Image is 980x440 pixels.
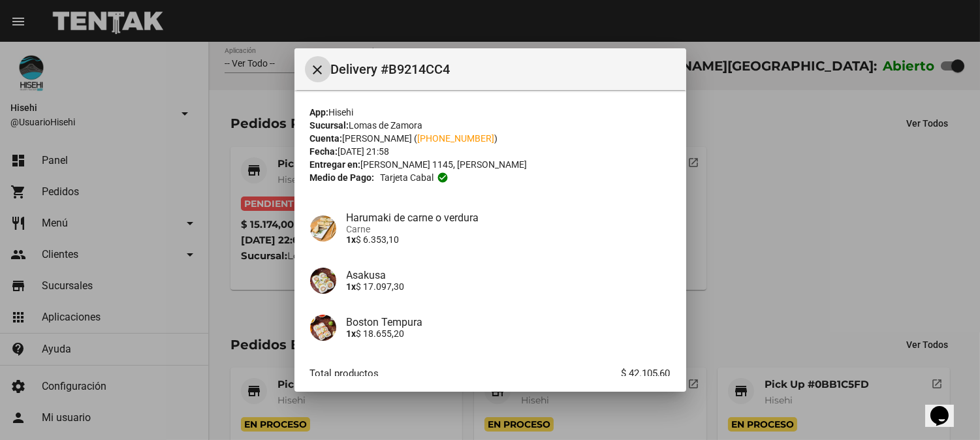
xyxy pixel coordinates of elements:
[925,388,967,427] iframe: chat widget
[347,328,356,339] b: 1x
[347,269,671,281] h4: Asakusa
[310,215,336,242] img: c7714cbc-9e01-4ac3-9d7b-c083ef2cfd1f.jpg
[310,120,349,131] strong: Sucursal:
[310,145,671,158] div: [DATE] 21:58
[347,316,671,328] h4: Boston Tempura
[310,158,671,171] div: [PERSON_NAME] 1145, [PERSON_NAME]
[310,106,671,119] div: Hisehi
[347,234,671,245] p: $ 6.353,10
[347,234,356,245] b: 1x
[437,172,449,183] mat-icon: check_circle
[310,171,375,184] strong: Medio de Pago:
[347,281,356,292] b: 1x
[310,146,338,157] strong: Fecha:
[310,132,671,145] div: [PERSON_NAME] ( )
[310,362,671,386] li: Total productos $ 42.105,60
[310,159,361,170] strong: Entregar en:
[310,315,336,341] img: d476c547-32ab-407c-980b-45284c3b4e87.jpg
[310,107,329,118] strong: App:
[347,224,671,234] span: Carne
[305,56,331,82] button: Cerrar
[418,133,495,144] a: [PHONE_NUMBER]
[380,171,434,184] span: Tarjeta cabal
[310,62,326,78] mat-icon: Cerrar
[347,328,671,339] p: $ 18.655,20
[310,119,671,132] div: Lomas de Zamora
[331,59,676,80] span: Delivery #B9214CC4
[347,212,671,224] h4: Harumaki de carne o verdura
[347,281,671,292] p: $ 17.097,30
[310,133,343,144] strong: Cuenta:
[310,268,336,294] img: 67ea32c2-9606-48ee-baee-f725db03b82b.jpg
